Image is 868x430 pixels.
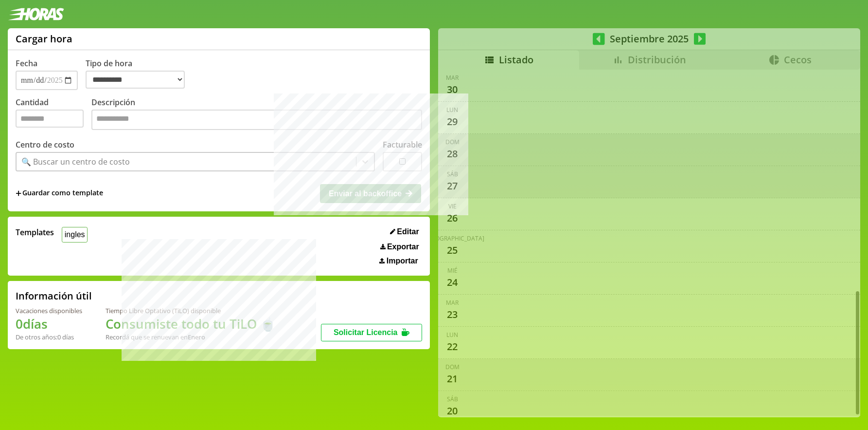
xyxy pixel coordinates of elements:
span: Solicitar Licencia [334,328,398,337]
button: ingles [62,227,88,242]
b: Enero [188,333,205,341]
span: Editar [397,227,419,236]
label: Tipo de hora [86,58,193,90]
h1: 0 días [16,315,82,333]
label: Fecha [16,58,37,69]
div: 🔍 Buscar un centro de costo [21,156,130,167]
div: Tiempo Libre Optativo (TiLO) disponible [106,306,276,315]
textarea: Descripción [91,110,422,130]
label: Cantidad [16,97,91,132]
img: logotipo [8,8,64,20]
button: Editar [387,227,422,237]
span: +Guardar como template [16,188,103,199]
label: Descripción [91,97,422,132]
h1: Consumiste todo tu TiLO 🍵 [106,315,276,333]
input: Cantidad [16,110,84,128]
button: Solicitar Licencia [321,324,422,341]
label: Facturable [383,139,422,150]
select: Tipo de hora [86,71,185,89]
span: + [16,188,21,199]
h2: Información útil [16,289,92,302]
div: Recordá que se renuevan en [106,333,276,341]
div: De otros años: 0 días [16,333,82,341]
div: Vacaciones disponibles [16,306,82,315]
span: Templates [16,227,54,238]
label: Centro de costo [16,139,74,150]
span: Exportar [387,243,419,251]
span: Importar [387,257,418,265]
h1: Cargar hora [16,32,72,45]
button: Exportar [377,242,422,252]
